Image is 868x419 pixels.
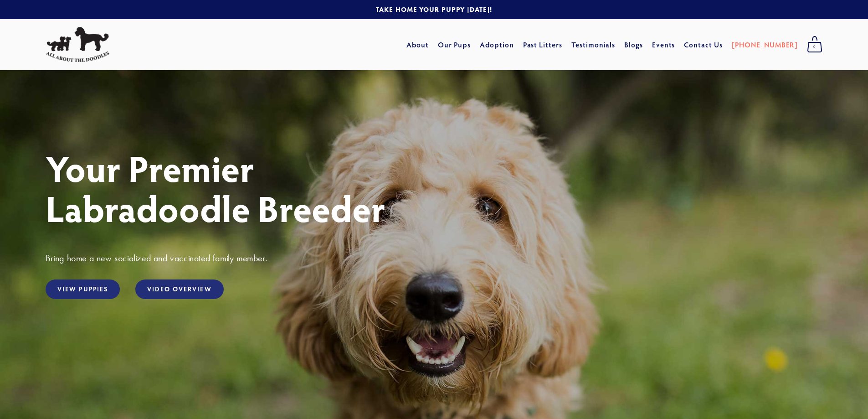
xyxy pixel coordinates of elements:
a: Our Pups [438,36,471,53]
a: 0 items in cart [802,33,827,56]
a: Blogs [624,36,643,53]
a: Contact Us [684,36,723,53]
a: Events [652,36,675,53]
a: About [406,36,429,53]
a: Adoption [480,36,514,53]
a: Video Overview [135,279,223,299]
a: [PHONE_NUMBER] [732,36,798,53]
h3: Bring home a new socialized and vaccinated family member. [46,252,822,264]
a: Past Litters [523,40,563,49]
img: All About The Doodles [46,27,109,62]
span: 0 [807,41,822,53]
h1: Your Premier Labradoodle Breeder [46,148,822,228]
a: Testimonials [571,36,616,53]
a: View Puppies [46,279,120,299]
